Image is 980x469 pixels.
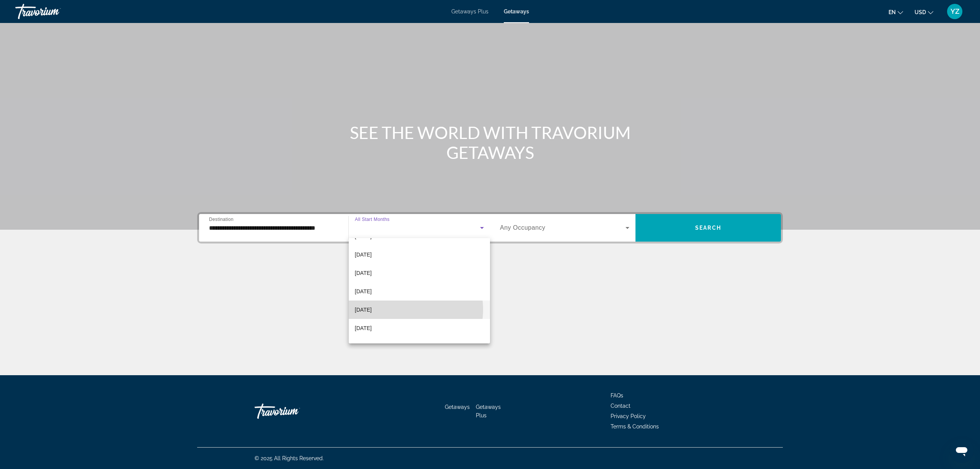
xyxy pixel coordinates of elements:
[355,305,372,314] span: [DATE]
[355,250,372,259] span: [DATE]
[355,287,372,296] span: [DATE]
[355,324,372,333] span: [DATE]
[355,342,372,351] span: [DATE]
[355,268,372,278] span: [DATE]
[949,438,974,463] iframe: Button to launch messaging window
